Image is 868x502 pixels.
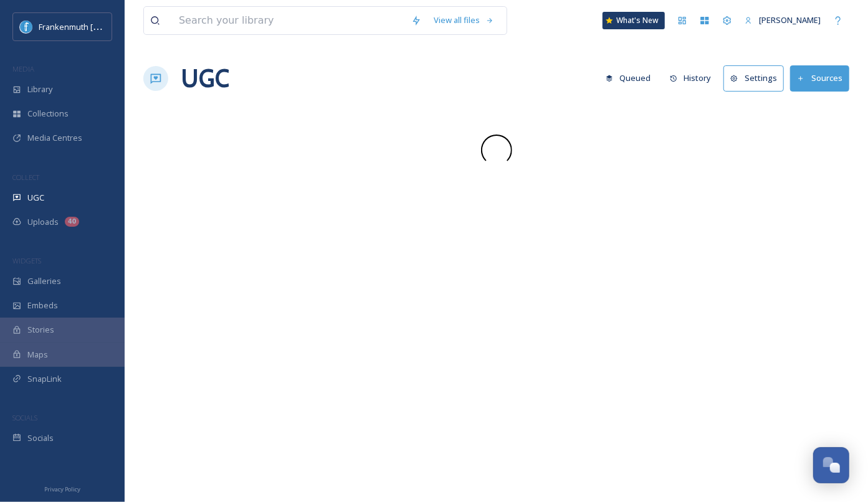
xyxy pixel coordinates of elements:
[27,192,44,204] span: UGC
[27,432,54,444] span: Socials
[27,275,61,287] span: Galleries
[27,132,82,144] span: Media Centres
[65,217,79,227] div: 40
[20,21,32,33] img: Social%20Media%20PFP%202025.jpg
[27,83,52,95] span: Library
[44,485,80,493] span: Privacy Policy
[12,64,34,73] span: MEDIA
[603,12,665,29] a: What's New
[12,256,41,265] span: WIDGETS
[27,324,54,336] span: Stories
[738,8,827,32] a: [PERSON_NAME]
[664,66,718,90] button: History
[173,7,405,34] input: Search your library
[723,65,790,91] a: Settings
[12,413,37,422] span: SOCIALS
[723,65,784,91] button: Settings
[759,14,821,26] span: [PERSON_NAME]
[664,66,724,90] a: History
[599,66,664,90] a: Queued
[44,481,80,496] a: Privacy Policy
[181,60,229,97] a: UGC
[27,216,59,228] span: Uploads
[790,65,849,91] button: Sources
[599,66,657,90] button: Queued
[27,108,69,120] span: Collections
[39,21,133,32] span: Frankenmuth [US_STATE]
[27,349,48,361] span: Maps
[427,8,500,32] a: View all files
[813,447,849,483] button: Open Chat
[27,300,58,311] span: Embeds
[12,173,39,182] span: COLLECT
[27,373,62,385] span: SnapLink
